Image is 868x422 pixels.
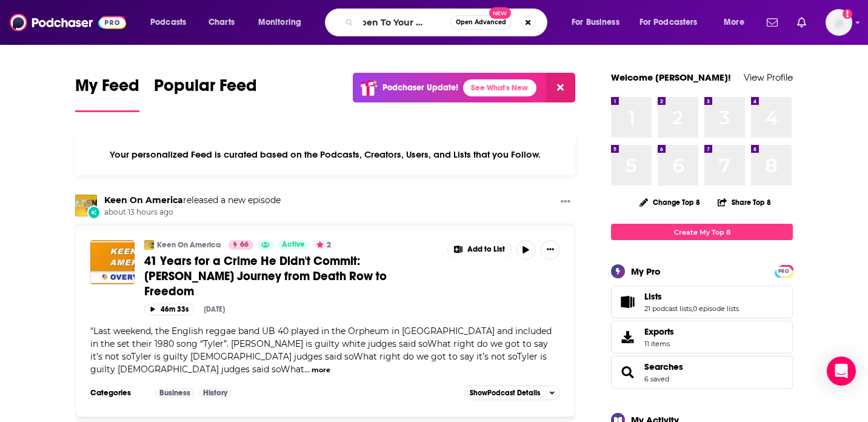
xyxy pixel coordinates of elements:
a: History [198,388,232,398]
span: Show Podcast Details [470,389,540,397]
span: Last weekend, the English reggae band UB 40 played in the Orpheum in [GEOGRAPHIC_DATA] and includ... [90,326,552,375]
h3: released a new episode [104,195,281,206]
h3: Categories [90,388,145,398]
span: Searches [611,356,793,389]
a: Searches [644,361,683,372]
button: 2 [313,240,335,250]
span: " [90,326,552,375]
a: Business [155,388,195,398]
span: Open Advanced [456,19,506,25]
a: Charts [201,13,242,32]
a: PRO [776,266,791,275]
button: Change Top 8 [632,195,707,210]
button: Share Top 8 [717,190,772,214]
button: Open AdvancedNew [450,15,512,30]
span: For Business [572,14,619,31]
div: [DATE] [204,305,225,313]
span: , [692,304,693,313]
a: Popular Feed [154,75,257,112]
button: open menu [250,13,317,32]
a: Lists [644,291,739,302]
span: Lists [611,286,793,318]
span: Podcasts [150,14,186,31]
a: See What's New [463,79,536,96]
span: Logged in as megcassidy [826,9,852,36]
a: Show notifications dropdown [762,12,783,33]
span: 11 items [644,340,674,348]
a: 6 saved [644,375,669,383]
button: open menu [632,13,715,32]
img: 41 Years for a Crime He Didn't Commit: Gary Tyler's Journey from Death Row to Freedom [90,240,135,284]
button: 46m 33s [144,304,194,315]
div: Open Intercom Messenger [827,357,856,386]
span: Active [282,239,305,251]
button: Show More Button [556,195,575,210]
a: 41 Years for a Crime He Didn't Commit: [PERSON_NAME] Journey from Death Row to Freedom [144,253,439,299]
span: PRO [776,267,791,276]
button: open menu [142,13,202,32]
div: My Pro [631,266,661,277]
span: Lists [644,291,662,302]
a: Show notifications dropdown [792,12,811,33]
img: Keen On America [75,195,97,216]
span: Exports [644,326,674,337]
img: Keen On America [144,240,154,250]
a: 0 episode lists [693,304,739,313]
img: Podchaser - Follow, Share and Rate Podcasts [10,11,126,34]
span: ... [304,364,310,375]
p: Podchaser Update! [382,82,458,93]
span: More [724,14,744,31]
span: Monitoring [258,14,301,31]
a: Lists [615,293,639,310]
span: Exports [615,329,639,346]
a: Welcome [PERSON_NAME]! [611,72,731,83]
span: Charts [209,14,235,31]
button: open menu [715,13,760,32]
a: Searches [615,364,639,381]
button: Show profile menu [826,9,852,36]
span: Popular Feed [154,75,257,103]
div: Search podcasts, credits, & more... [336,8,559,36]
a: Keen On America [157,240,221,250]
span: New [489,7,511,19]
span: For Podcasters [639,14,698,31]
a: 66 [229,240,253,250]
svg: Add a profile image [843,9,852,19]
button: open menu [563,13,635,32]
button: Show More Button [448,240,511,260]
input: Search podcasts, credits, & more... [358,13,450,32]
a: Create My Top 8 [611,224,793,240]
button: ShowPodcast Details [464,386,560,400]
span: 66 [240,239,249,251]
span: about 13 hours ago [104,207,281,218]
button: Show More Button [541,240,560,260]
a: View Profile [744,72,793,83]
div: Your personalized Feed is curated based on the Podcasts, Creators, Users, and Lists that you Follow. [75,134,575,175]
img: User Profile [826,9,852,36]
div: New Episode [87,206,101,219]
span: My Feed [75,75,139,103]
span: Add to List [467,245,505,254]
a: 21 podcast lists [644,304,692,313]
span: 41 Years for a Crime He Didn't Commit: [PERSON_NAME] Journey from Death Row to Freedom [144,253,387,299]
button: more [312,365,330,375]
a: Active [277,240,310,250]
a: Exports [611,321,793,353]
a: Keen On America [104,195,183,206]
a: My Feed [75,75,139,112]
